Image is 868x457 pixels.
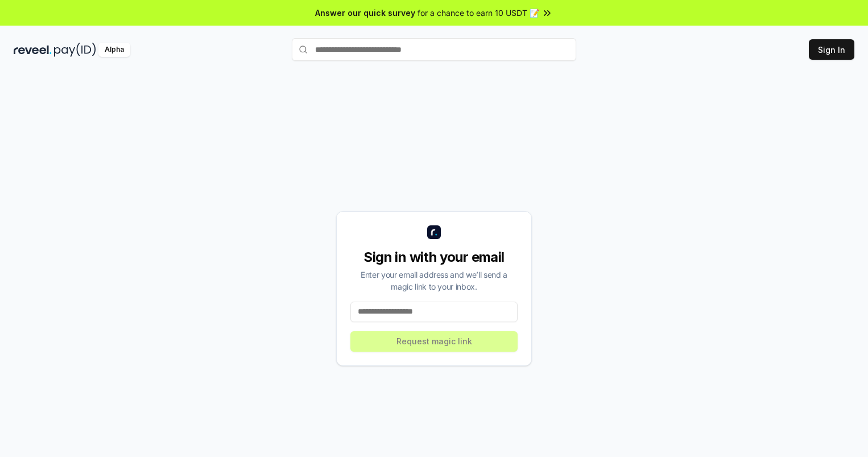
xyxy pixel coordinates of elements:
span: Answer our quick survey [315,7,415,19]
span: for a chance to earn 10 USDT 📝 [418,7,539,19]
div: Alpha [98,43,130,57]
img: logo_small [427,225,441,239]
button: Sign In [809,39,854,60]
div: Sign in with your email [350,248,518,266]
img: pay_id [54,43,96,57]
img: reveel_dark [14,43,52,57]
div: Enter your email address and we’ll send a magic link to your inbox. [350,269,518,293]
